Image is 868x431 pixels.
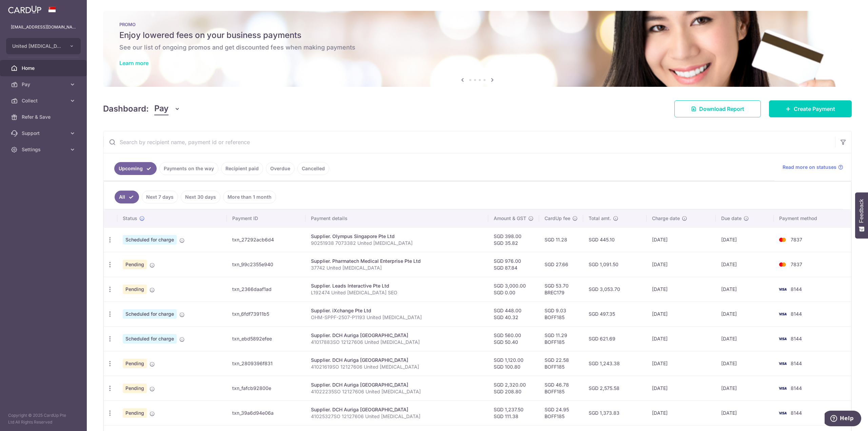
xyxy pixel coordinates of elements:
span: Pending [123,384,147,393]
td: txn_fafcb92800e [227,376,306,400]
h5: Enjoy lowered fees on your business payments [119,30,835,41]
a: Recipient paid [221,162,263,175]
input: Search by recipient name, payment id or reference [103,131,835,153]
div: Supplier. iXchange Pte Ltd [311,307,483,314]
td: txn_ebd5892efee [227,326,306,351]
span: Download Report [699,105,744,113]
div: Supplier. DCH Auriga [GEOGRAPHIC_DATA] [311,381,483,388]
span: Charge date [652,215,680,222]
div: Supplier. Pharmatech Medical Enterprise Pte Ltd [311,258,483,265]
span: 7837 [791,261,802,267]
td: [DATE] [647,252,716,277]
p: 41022235SO 12127606 United [MEDICAL_DATA] [311,388,483,395]
td: txn_2809396f831 [227,351,306,376]
a: Cancelled [297,162,329,175]
td: SGD 398.00 SGD 35.82 [488,227,539,252]
td: SGD 560.00 SGD 50.40 [488,326,539,351]
td: SGD 9.03 BOFF185 [539,301,583,326]
span: Total amt. [589,215,611,222]
span: Settings [22,146,66,153]
td: txn_99c2355e940 [227,252,306,277]
th: Payment details [305,210,488,227]
span: 8144 [791,336,802,341]
div: Supplier. DCH Auriga [GEOGRAPHIC_DATA] [311,332,483,339]
span: Pay [154,102,169,115]
div: Supplier. Leads Interactive Pte Ltd [311,282,483,289]
h6: See our list of ongoing promos and get discounted fees when making payments [119,43,835,52]
span: Due date [721,215,742,222]
td: [DATE] [716,351,774,376]
td: SGD 53.70 BREC179 [539,277,583,301]
span: Support [22,130,66,137]
td: [DATE] [647,277,716,301]
span: CardUp fee [545,215,570,222]
img: Bank Card [776,335,789,343]
img: Bank Card [776,409,789,417]
td: [DATE] [647,351,716,376]
td: SGD 1,237.50 SGD 111.38 [488,400,539,425]
div: Supplier. DCH Auriga [GEOGRAPHIC_DATA] [311,406,483,413]
span: 7837 [791,237,802,242]
td: SGD 24.95 BOFF185 [539,400,583,425]
th: Payment ID [227,210,306,227]
span: Scheduled for charge [123,334,177,344]
span: Pending [123,359,147,368]
td: [DATE] [647,326,716,351]
span: Collect [22,97,66,104]
span: Pending [123,260,147,269]
td: SGD 448.00 SGD 40.32 [488,301,539,326]
td: SGD 46.78 BOFF185 [539,376,583,400]
td: SGD 497.35 [583,301,647,326]
span: 8144 [791,385,802,391]
h4: Dashboard: [103,103,149,115]
td: SGD 3,053.70 [583,277,647,301]
a: Payments on the way [159,162,218,175]
a: Download Report [674,100,761,117]
td: [DATE] [716,252,774,277]
p: L192474 United [MEDICAL_DATA] SEO [311,289,483,296]
td: SGD 11.28 [539,227,583,252]
p: 41021619SO 12127606 United [MEDICAL_DATA] [311,364,483,370]
img: Bank Card [776,260,789,269]
a: Next 7 days [142,191,178,203]
td: SGD 1,243.38 [583,351,647,376]
p: 37742 United [MEDICAL_DATA] [311,265,483,271]
img: Bank Card [776,359,789,368]
span: 8144 [791,360,802,366]
img: CardUp [8,5,41,14]
span: Scheduled for charge [123,309,177,319]
img: Bank Card [776,310,789,318]
span: Pay [22,81,66,88]
a: Learn more [119,60,149,66]
button: Feedback - Show survey [855,192,868,238]
td: [DATE] [716,227,774,252]
span: 8144 [791,286,802,292]
span: 8144 [791,311,802,317]
td: SGD 27.66 [539,252,583,277]
td: [DATE] [716,326,774,351]
a: Read more on statuses [783,164,843,171]
a: Create Payment [769,100,852,117]
img: Bank Card [776,236,789,244]
td: [DATE] [716,301,774,326]
span: Read more on statuses [783,164,836,171]
td: SGD 1,120.00 SGD 100.80 [488,351,539,376]
div: Supplier. DCH Auriga [GEOGRAPHIC_DATA] [311,357,483,364]
td: txn_6fdf73911b5 [227,301,306,326]
span: Feedback [859,199,865,223]
td: SGD 1,373.83 [583,400,647,425]
img: Bank Card [776,285,789,293]
td: txn_27292acb6d4 [227,227,306,252]
span: Status [123,215,137,222]
td: SGD 2,575.58 [583,376,647,400]
td: SGD 976.00 SGD 87.84 [488,252,539,277]
a: Next 30 days [181,191,220,203]
td: SGD 445.10 [583,227,647,252]
img: Latest Promos Banner [103,11,852,87]
p: 90251938 7073382 United [MEDICAL_DATA] [311,240,483,247]
td: [DATE] [647,376,716,400]
td: [DATE] [716,376,774,400]
span: 8144 [791,410,802,416]
iframe: Opens a widget where you can find more information [825,411,861,428]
